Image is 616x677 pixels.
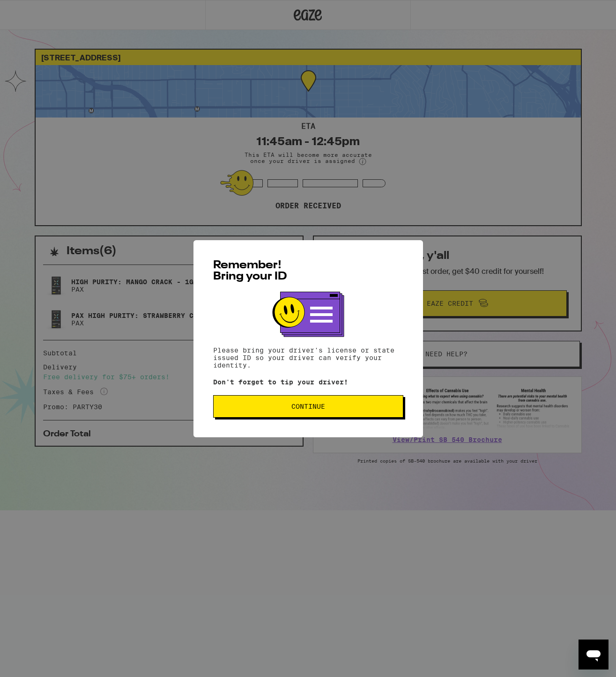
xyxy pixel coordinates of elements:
button: Continue [213,395,403,418]
span: Continue [291,403,325,410]
span: Remember! Bring your ID [213,260,287,282]
p: Don't forget to tip your driver! [213,378,403,386]
iframe: Button to launch messaging window [579,640,609,670]
p: Please bring your driver's license or state issued ID so your driver can verify your identity. [213,346,403,369]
